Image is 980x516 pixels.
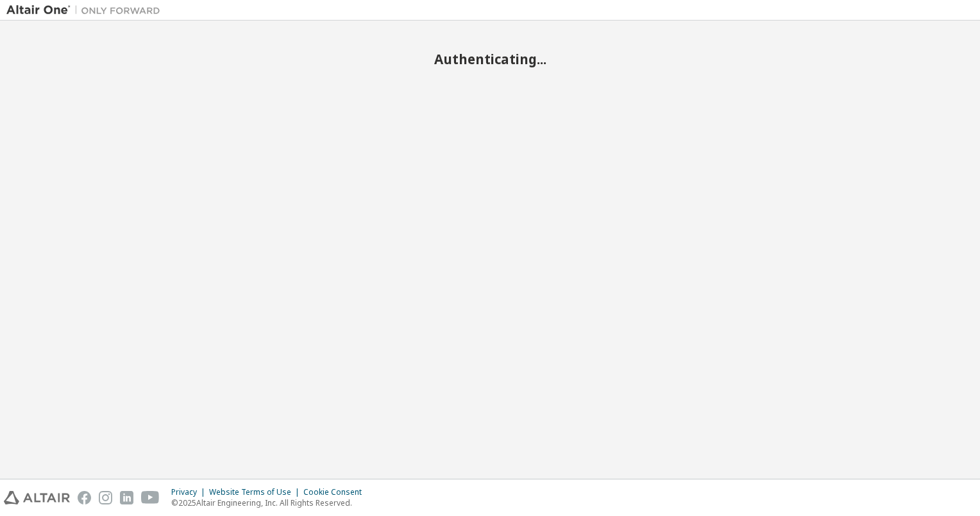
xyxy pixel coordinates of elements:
[6,4,167,17] img: Altair One
[303,487,369,497] div: Cookie Consent
[4,491,70,504] img: altair_logo.svg
[6,51,974,67] h2: Authenticating...
[171,487,209,497] div: Privacy
[209,487,303,497] div: Website Terms of Use
[78,491,91,504] img: facebook.svg
[171,497,369,508] p: © 2025 Altair Engineering, Inc. All Rights Reserved.
[120,491,133,504] img: linkedin.svg
[99,491,112,504] img: instagram.svg
[141,491,160,504] img: youtube.svg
